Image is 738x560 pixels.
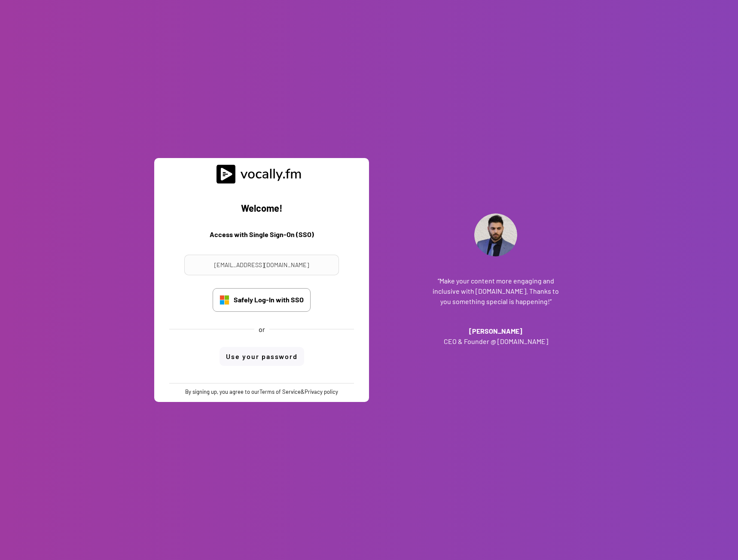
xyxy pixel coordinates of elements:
a: Privacy policy [305,388,338,395]
h3: [PERSON_NAME] [431,326,560,336]
div: or [259,325,265,334]
img: Microsoft_logo.svg [220,295,229,305]
h2: Welcome! [161,201,363,216]
img: vocally%20logo.svg [217,164,307,184]
a: Terms of Service [259,388,301,395]
img: Addante_Profile.png [474,213,517,256]
h3: Access with Single Sign-On (SSO) [161,229,363,245]
button: Use your password [220,347,304,366]
div: Safely Log-In with SSO [234,295,304,304]
h3: “Make your content more engaging and inclusive with [DOMAIN_NAME]. Thanks to you something specia... [431,276,560,307]
h3: CEO & Founder @ [DOMAIN_NAME] [431,336,560,347]
div: By signing up, you agree to our & [185,388,338,396]
input: Your email [184,255,339,275]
